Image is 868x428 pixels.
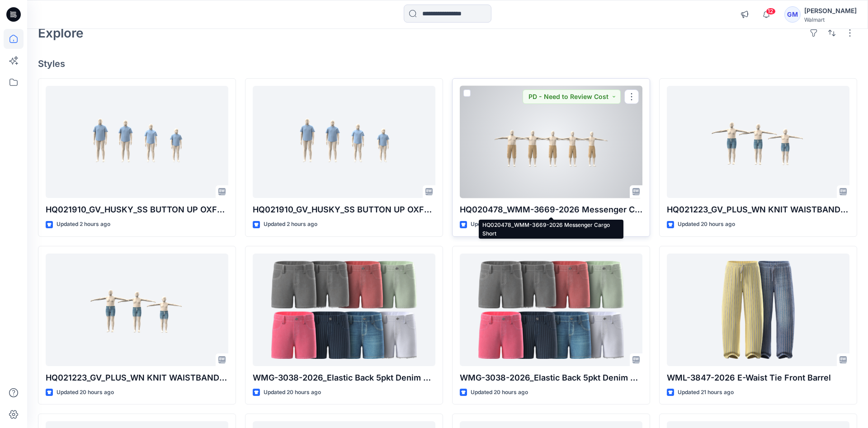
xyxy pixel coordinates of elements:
p: Updated 20 hours ago [471,388,528,397]
p: HQ021223_GV_PLUS_WN KNIT WAISTBAND DENIM SHORT [46,372,228,384]
h4: Styles [38,58,857,69]
a: HQ021223_GV_PLUS_WN KNIT WAISTBAND DENIM SHORT [667,86,849,198]
p: WMG-3038-2026_Elastic Back 5pkt Denim Shorts 3 Inseam - Cost Opt [253,372,435,384]
p: Updated 20 hours ago [264,388,321,397]
p: HQ020478_WMM-3669-2026 Messenger Cargo Short [460,203,642,216]
div: Walmart [804,16,857,23]
a: HQ021910_GV_HUSKY_SS BUTTON UP OXFORD SHIRT [46,86,228,198]
p: Updated 2 hours ago [264,220,317,229]
a: WMG-3038-2026_Elastic Back 5pkt Denim Shorts 3 Inseam [460,254,642,366]
div: GM [784,6,801,23]
a: WMG-3038-2026_Elastic Back 5pkt Denim Shorts 3 Inseam - Cost Opt [253,254,435,366]
a: WML-3847-2026 E-Waist Tie Front Barrel [667,254,849,366]
h2: Explore [38,26,84,40]
p: WMG-3038-2026_Elastic Back 5pkt Denim Shorts 3 Inseam [460,372,642,384]
div: [PERSON_NAME] [804,5,857,16]
a: HQ021223_GV_PLUS_WN KNIT WAISTBAND DENIM SHORT [46,254,228,366]
p: HQ021910_GV_HUSKY_SS BUTTON UP OXFORD SHIRT [253,203,435,216]
span: 12 [766,8,776,15]
p: WML-3847-2026 E-Waist Tie Front Barrel [667,372,849,384]
p: Updated 3 hours ago [471,220,525,229]
p: Updated 2 hours ago [57,220,110,229]
p: Updated 20 hours ago [678,220,735,229]
p: Updated 21 hours ago [678,388,734,397]
p: HQ021910_GV_HUSKY_SS BUTTON UP OXFORD SHIRT [46,203,228,216]
p: HQ021223_GV_PLUS_WN KNIT WAISTBAND DENIM SHORT [667,203,849,216]
a: HQ020478_WMM-3669-2026 Messenger Cargo Short [460,86,642,198]
p: Updated 20 hours ago [57,388,114,397]
a: HQ021910_GV_HUSKY_SS BUTTON UP OXFORD SHIRT [253,86,435,198]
